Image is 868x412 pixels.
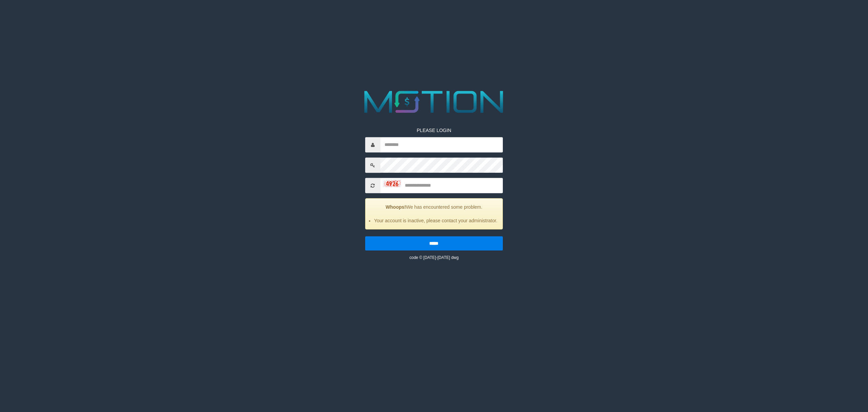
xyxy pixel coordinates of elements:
[386,204,406,210] strong: Whoops!
[358,87,510,117] img: MOTION_logo.png
[384,180,401,187] img: captcha
[409,255,458,260] small: code © [DATE]-[DATE] dwg
[374,217,498,224] li: Your account is inactive, please contact your administrator.
[365,198,503,229] div: We has encountered some problem.
[365,127,503,134] p: PLEASE LOGIN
